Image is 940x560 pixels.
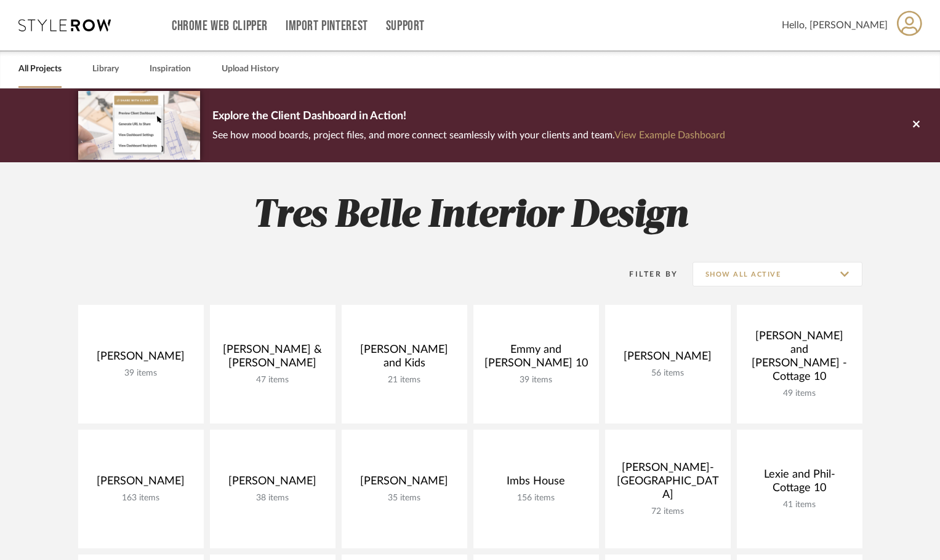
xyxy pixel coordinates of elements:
div: Filter By [614,268,678,280]
div: [PERSON_NAME] and [PERSON_NAME] -Cottage 10 [747,329,853,388]
div: [PERSON_NAME] [615,350,721,368]
a: Support [386,21,425,31]
div: [PERSON_NAME] [88,350,194,368]
div: [PERSON_NAME] [220,475,326,493]
a: Chrome Web Clipper [172,21,268,31]
div: 39 items [483,375,589,385]
div: 163 items [88,493,194,503]
a: Upload History [222,61,279,77]
div: 72 items [615,507,721,517]
div: 38 items [220,493,326,503]
div: Emmy and [PERSON_NAME] 10 [483,343,589,375]
p: Explore the Client Dashboard in Action! [212,107,725,127]
div: 49 items [747,388,853,399]
div: 39 items [88,368,194,379]
div: [PERSON_NAME] & [PERSON_NAME] [220,343,326,375]
div: Imbs House [483,475,589,493]
span: Hello, [PERSON_NAME] [782,18,888,33]
div: 56 items [615,368,721,379]
div: [PERSON_NAME] [351,475,457,493]
div: 156 items [483,493,589,503]
a: Import Pinterest [286,21,368,31]
a: Library [92,61,119,77]
div: [PERSON_NAME]- [GEOGRAPHIC_DATA] [615,461,721,507]
p: See how mood boards, project files, and more connect seamlessly with your clients and team. [212,127,725,144]
a: All Projects [18,61,62,77]
div: 41 items [747,500,853,510]
a: View Example Dashboard [614,130,725,140]
div: 35 items [351,493,457,503]
div: 21 items [351,375,457,385]
img: d5d033c5-7b12-40c2-a960-1ecee1989c38.png [78,91,200,159]
div: [PERSON_NAME] and Kids [351,343,457,375]
div: 47 items [220,375,326,385]
div: Lexie and Phil-Cottage 10 [747,468,853,500]
a: Inspiration [150,61,191,77]
h2: Tres Belle Interior Design [27,193,914,239]
div: [PERSON_NAME] [88,475,194,493]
